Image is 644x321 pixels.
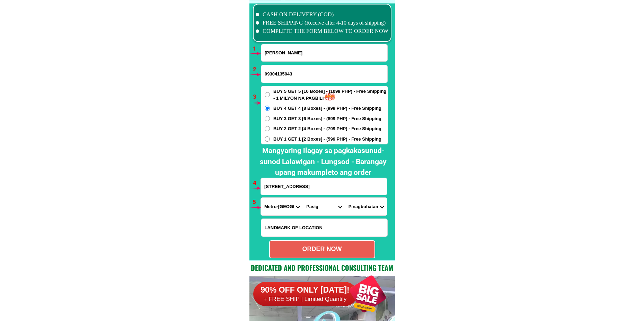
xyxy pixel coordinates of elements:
[261,178,387,195] input: Input address
[253,65,261,74] h6: 2
[265,136,270,142] input: BUY 1 GET 1 [2 Boxes] - (599 PHP) - Free Shipping
[273,115,381,122] span: BUY 3 GET 3 [6 Boxes] - (899 PHP) - Free Shipping
[265,126,270,131] input: BUY 2 GET 2 [4 Boxes] - (799 PHP) - Free Shipping
[273,88,388,101] span: BUY 5 GET 5 [10 Boxes] - (1099 PHP) - Free Shipping - 1 MILYON NA PAGBILI
[253,285,357,295] h6: 90% OFF ONLY [DATE]!
[253,179,261,188] h6: 4
[303,198,345,215] select: Select district
[273,125,381,132] span: BUY 2 GET 2 [4 Boxes] - (799 PHP) - Free Shipping
[345,198,387,215] select: Select commune
[270,244,374,254] div: ORDER NOW
[255,145,391,178] h2: Mangyaring ilagay sa pagkakasunud-sunod Lalawigan - Lungsod - Barangay upang makumpleto ang order
[265,106,270,111] input: BUY 4 GET 4 [8 Boxes] - (999 PHP) - Free Shipping
[265,92,270,97] input: BUY 5 GET 5 [10 Boxes] - (1099 PHP) - Free Shipping - 1 MILYON NA PAGBILI
[256,27,389,35] li: COMPLETE THE FORM BELOW TO ORDER NOW
[253,92,261,101] h6: 3
[261,44,387,61] input: Input full_name
[261,65,387,83] input: Input phone_number
[256,19,389,27] li: FREE SHIPPING (Receive after 4-10 days of shipping)
[261,219,387,237] input: Input LANDMARKOFLOCATION
[265,116,270,121] input: BUY 3 GET 3 [6 Boxes] - (899 PHP) - Free Shipping
[253,295,357,303] h6: + FREE SHIP | Limited Quantily
[273,136,381,143] span: BUY 1 GET 1 [2 Boxes] - (599 PHP) - Free Shipping
[249,262,395,273] h2: Dedicated and professional consulting team
[273,105,381,112] span: BUY 4 GET 4 [8 Boxes] - (999 PHP) - Free Shipping
[261,198,303,215] select: Select province
[256,10,389,19] li: CASH ON DELIVERY (COD)
[253,198,261,207] h6: 5
[253,44,261,53] h6: 1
